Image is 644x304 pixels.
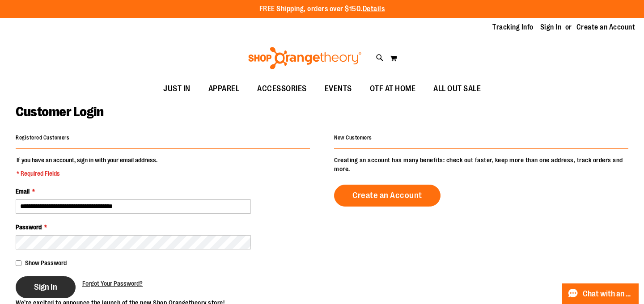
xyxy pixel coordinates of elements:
p: Creating an account has many benefits: check out faster, keep more than one address, track orders... [334,156,628,173]
span: OTF AT HOME [370,79,416,99]
span: Create an Account [352,190,422,200]
button: Sign In [16,276,76,298]
a: Sign In [540,22,562,32]
a: Forgot Your Password? [82,279,143,288]
span: ALL OUT SALE [433,79,481,99]
legend: If you have an account, sign in with your email address. [16,156,158,178]
span: Password [16,224,42,231]
a: Create an Account [334,185,441,207]
a: Details [363,5,385,13]
a: Create an Account [576,22,636,32]
a: Tracking Info [492,22,534,32]
p: FREE Shipping, orders over $150. [259,4,385,14]
span: Sign In [34,282,57,292]
span: ACCESSORIES [257,79,307,99]
span: JUST IN [163,79,191,99]
img: Shop Orangetheory [247,47,363,69]
span: Show Password [25,259,67,266]
strong: Registered Customers [16,135,69,141]
span: Email [16,188,30,195]
button: Chat with an Expert [562,283,639,304]
span: Forgot Your Password? [82,280,143,287]
span: APPAREL [208,79,240,99]
span: EVENTS [325,79,352,99]
strong: New Customers [334,135,372,141]
span: * Required Fields [17,169,157,178]
span: Customer Login [16,104,103,119]
span: Chat with an Expert [583,290,633,298]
